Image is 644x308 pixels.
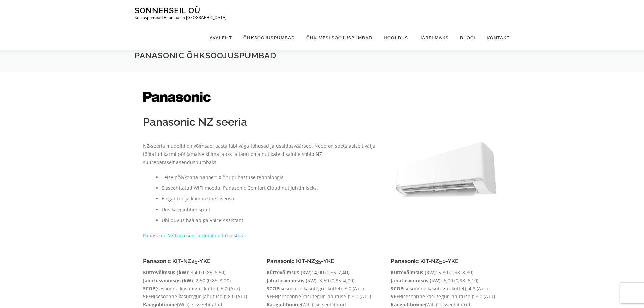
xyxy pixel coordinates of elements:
strong: Kaugjuhtimine [267,301,301,308]
a: Sonnerseil OÜ [135,6,200,15]
strong: Kaugjuhtimine [143,301,177,308]
a: Blogi [454,25,481,50]
strong: SCOP [267,285,279,292]
a: Hooldus [378,25,414,50]
a: Avaleht [204,25,238,50]
strong: SEER [267,293,278,300]
strong: SCOP [143,285,156,292]
strong: SCOP [391,285,403,292]
li: Elegantne ja kompaktne siseosa [162,195,377,203]
h4: Panasonic KIT-NZ25-YKE [143,258,254,264]
img: INDOOR_CS-NZ35YKE_A OPEN VANE [395,142,497,198]
strong: Jahutusvõimsus (kW) [267,277,317,284]
strong: SEER [391,293,402,300]
strong: Küttevõimsus (kW) [143,269,188,276]
strong: SEER [143,293,154,300]
h4: Panasonic KIT-NZ35-YKE [267,258,377,264]
li: Uus kaugjuhtimispult [162,206,377,214]
strong: Kaugjuhtimine [391,301,425,308]
strong: Küttevõimsus (kW) [267,269,312,276]
li: Sisseehitatud WiFi moodul Panasonic Comfort Cloud nutijuhtimiseks. [162,184,377,192]
strong: Küttevõimsus (kW) [391,269,436,276]
a: Õhksoojuspumbad [238,25,301,50]
p: NZ-seeria mudelid on võimsad, aasta läbi väga tõhusad ja usaldusväärsed. Need on spetsiaalselt vä... [143,142,377,166]
a: Panasonic NZ tooteseeria detailne tutvustus » [143,232,247,239]
img: Panasonic_logo.svg [143,92,211,102]
strong: Jahutusvõimsus (kW) [391,277,441,284]
span: Panasonic NZ seeria [143,116,247,128]
h4: Panasonic KIT-NZ50-YKE [391,258,501,264]
li: Teise põlvkonna nanoe™ X õhupuhastuse tehnoloogia. [162,173,377,182]
a: Õhk-vesi soojuspumbad [301,25,378,50]
a: Kontakt [481,25,510,50]
h1: Panasonic õhksoojuspumbad [135,50,510,61]
p: Soojuspumbad Hiiumaal ja [GEOGRAPHIC_DATA] [135,15,227,20]
li: Ühilduvus häälabiga Voice Assistant [162,216,377,224]
strong: Jahutusvõimsus (kW) [143,277,193,284]
a: Järelmaks [414,25,454,50]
